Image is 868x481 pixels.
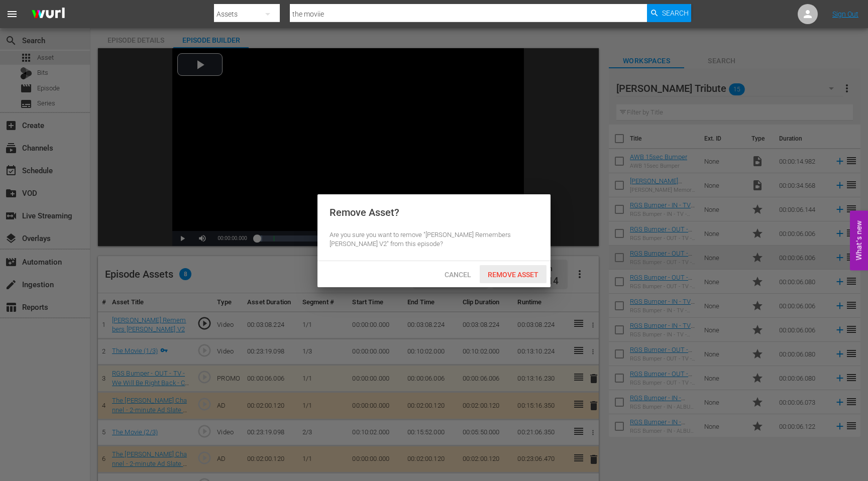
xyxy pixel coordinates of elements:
[24,3,72,26] img: ans4CAIJ8jUAAAAAAAAAAAAAAAAAAAAAAAAgQb4GAAAAAAAAAAAAAAAAAAAAAAAAJMjXAAAAAAAAAAAAAAAAAAAAAAAAgAT5G...
[647,4,691,22] button: Search
[850,211,868,271] button: Open Feedback Widget
[480,271,547,279] span: Remove Asset
[832,10,858,18] a: Sign Out
[330,230,538,249] div: Are you sure you want to remove "[PERSON_NAME] Remembers [PERSON_NAME] V2" from this episode?
[437,271,479,279] span: Cancel
[480,265,547,283] button: Remove Asset
[330,206,399,218] div: Remove Asset?
[436,265,480,283] button: Cancel
[662,4,689,22] span: Search
[6,8,18,20] span: menu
